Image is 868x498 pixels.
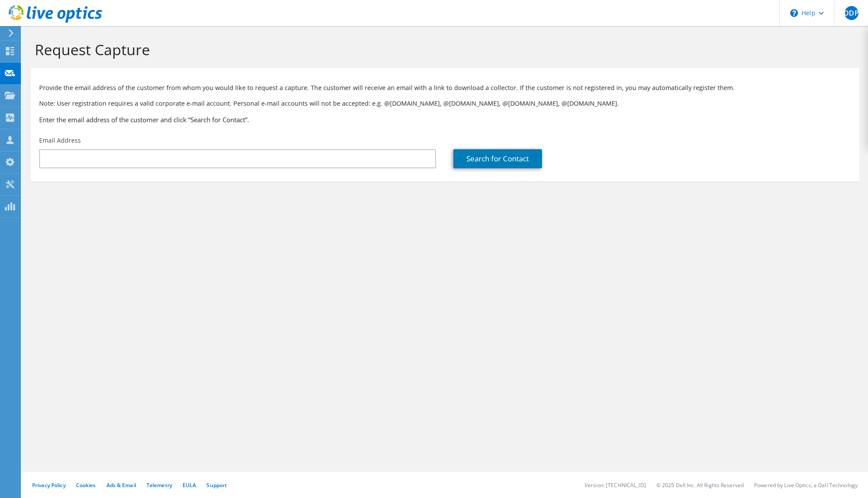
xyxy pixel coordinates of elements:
[39,83,851,93] p: Provide the email address of the customer from whom you would like to request a capture. The cust...
[146,481,172,489] a: Telemetry
[39,99,851,108] p: Note: User registration requires a valid corporate e-mail account. Personal e-mail accounts will ...
[845,6,858,20] span: DDP
[453,149,542,168] a: Search for Contact
[754,481,858,489] li: Powered by Live Optics, a Dell Technology
[790,9,798,17] svg: \n
[32,481,66,489] a: Privacy Policy
[39,136,81,145] label: Email Address
[585,481,646,489] li: Version: [TECHNICAL_ID]
[35,40,851,59] h1: Request Capture
[206,481,227,489] a: Support
[76,481,96,489] a: Cookies
[656,481,744,489] li: © 2025 Dell Inc. All Rights Reserved
[183,481,196,489] a: EULA
[106,481,136,489] a: Ads & Email
[39,115,851,124] h3: Enter the email address of the customer and click “Search for Contact”.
